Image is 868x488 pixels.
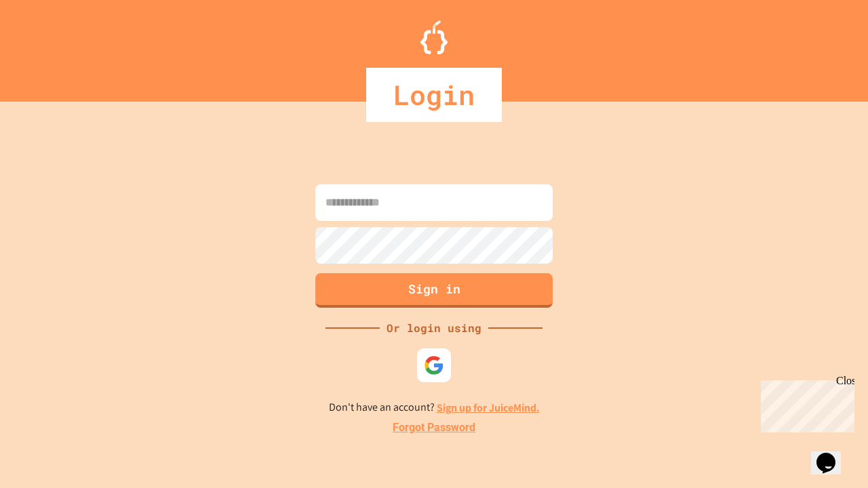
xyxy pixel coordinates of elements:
div: Or login using [380,320,488,336]
button: Sign in [315,273,553,308]
iframe: chat widget [811,434,854,474]
a: Forgot Password [393,420,475,436]
a: Sign up for JuiceMind. [437,401,540,415]
iframe: chat widget [755,375,854,432]
div: Login [366,68,502,122]
p: Don't have an account? [329,399,540,416]
img: Logo.svg [420,20,448,54]
div: Chat with us now!Close [5,5,94,86]
img: google-icon.svg [424,355,444,375]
